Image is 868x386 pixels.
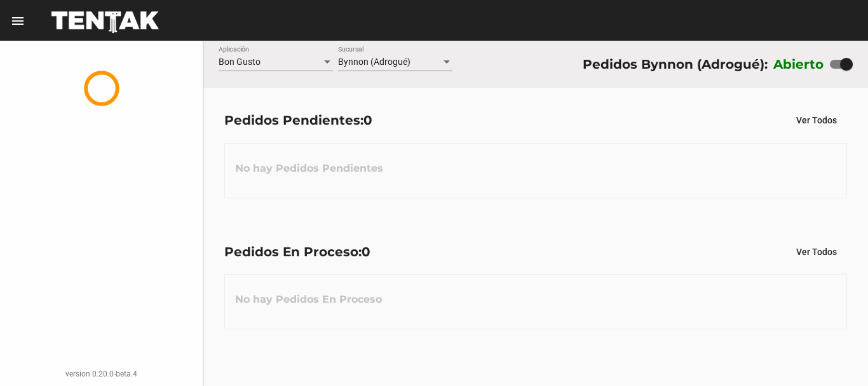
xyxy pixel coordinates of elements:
div: Pedidos Pendientes: [224,110,372,130]
span: Ver Todos [796,115,837,125]
span: Bynnon (Adrogué) [338,57,410,67]
mat-icon: menu [10,13,25,29]
div: Pedidos Bynnon (Adrogué): [583,54,768,74]
span: Ver Todos [796,247,837,257]
span: 0 [362,244,370,259]
div: version 0.20.0-beta.4 [10,368,193,380]
span: Bon Gusto [219,57,261,67]
h3: No hay Pedidos Pendientes [225,149,393,188]
button: Ver Todos [786,109,847,132]
span: 0 [363,113,372,128]
button: Ver Todos [786,240,847,263]
label: Abierto [773,54,824,74]
h3: No hay Pedidos En Proceso [225,280,392,319]
div: Pedidos En Proceso: [224,242,370,262]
